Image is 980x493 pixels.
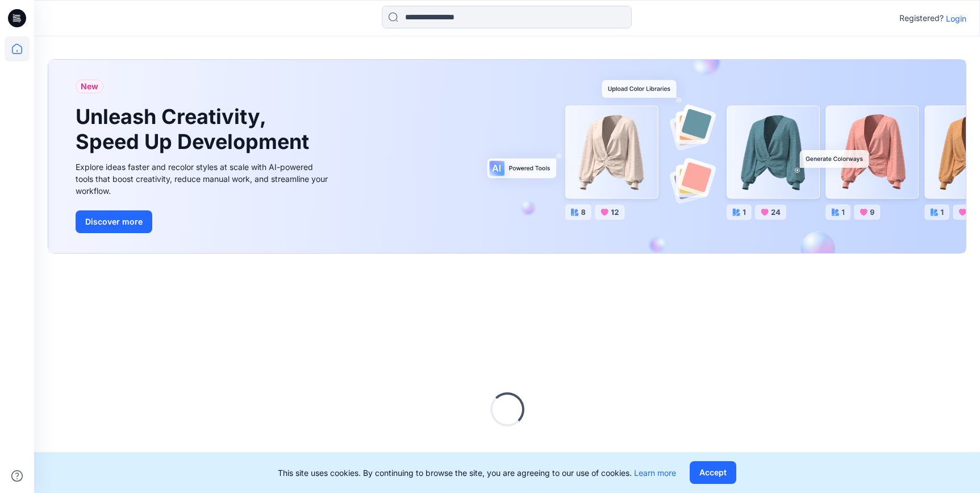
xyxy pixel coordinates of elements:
[634,468,676,478] a: Learn more
[76,105,314,154] h1: Unleash Creativity, Speed Up Development
[76,210,152,233] button: Discover more
[76,161,331,197] div: Explore ideas faster and recolor styles at scale with AI-powered tools that boost creativity, red...
[946,13,966,24] p: Login
[81,80,98,93] span: New
[690,461,736,484] button: Accept
[76,210,331,233] a: Discover more
[278,467,676,479] p: This site uses cookies. By continuing to browse the site, you are agreeing to our use of cookies.
[899,11,944,25] p: Registered?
